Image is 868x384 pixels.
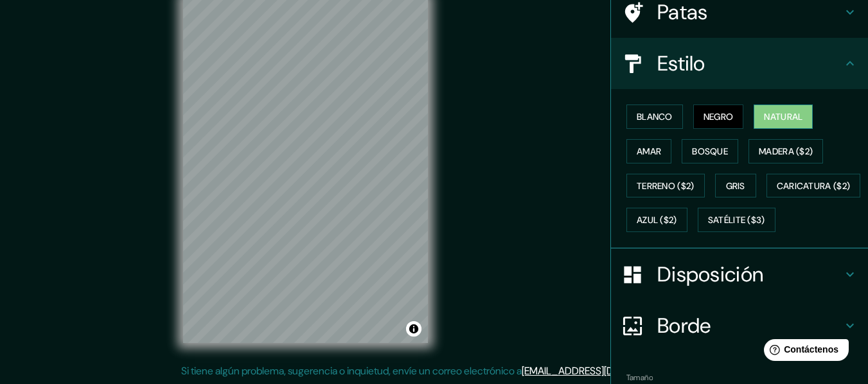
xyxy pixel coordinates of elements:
iframe: Lanzador de widgets de ayuda [754,334,854,370]
a: [EMAIL_ADDRESS][DOMAIN_NAME] [522,364,680,378]
button: Satélite ($3) [698,208,775,232]
button: Bosque [682,139,738,163]
div: Disposición [611,249,868,300]
font: Blanco [637,111,673,122]
button: Blanco [626,104,683,129]
font: Tamaño [626,372,653,383]
button: Azul ($2) [626,208,687,232]
font: Si tiene algún problema, sugerencia o inquietud, envíe un correo electrónico a [181,364,522,378]
button: Natural [754,104,813,129]
font: Bosque [692,146,728,157]
button: Caricatura ($2) [766,174,861,198]
font: Amar [637,146,661,157]
button: Gris [715,174,756,198]
div: Estilo [611,38,868,89]
font: Caricatura ($2) [777,180,851,192]
div: Borde [611,300,868,351]
font: Estilo [657,50,705,77]
button: Madera ($2) [748,139,823,163]
font: Terreno ($2) [637,180,695,192]
font: Madera ($2) [759,146,813,157]
font: Gris [726,180,745,192]
font: Satélite ($3) [708,215,765,226]
button: Activar o desactivar atribución [406,321,421,337]
font: Natural [764,111,802,122]
button: Negro [693,104,744,129]
button: Amar [626,139,671,163]
button: Terreno ($2) [626,174,705,198]
font: Negro [704,111,734,122]
font: Azul ($2) [637,215,677,226]
font: Borde [657,312,711,339]
font: Disposición [657,261,763,288]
